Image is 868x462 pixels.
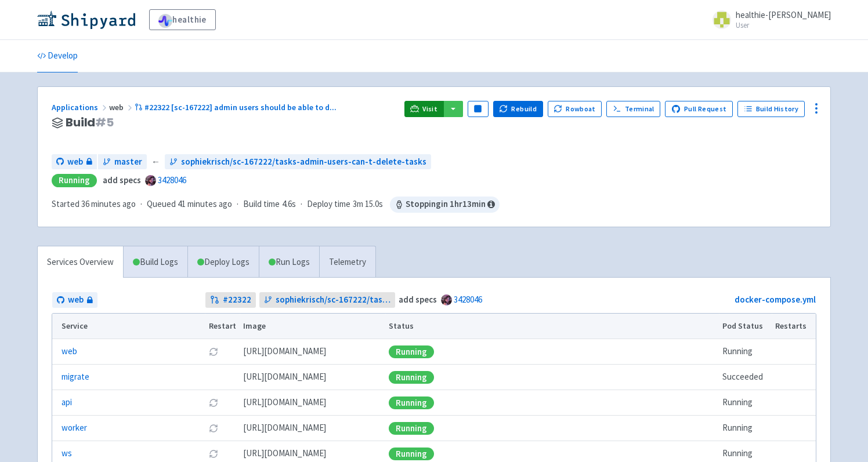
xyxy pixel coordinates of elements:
small: User [736,21,831,29]
a: Develop [37,40,78,72]
div: Running [389,422,434,435]
a: migrate [62,370,89,384]
a: Deploy Logs [187,246,259,278]
a: web [52,292,97,308]
span: Started [52,198,136,209]
a: 3428046 [158,174,186,185]
span: Queued [147,198,232,209]
span: Visit [422,104,437,114]
a: worker [62,421,87,435]
div: Running [389,448,434,460]
span: #22322 [sc-167222] admin users should be able to d ... [144,102,337,112]
span: Build [66,116,114,129]
span: sophiekrisch/sc-167222/tasks-admin-users-can-t-delete-tasks [276,293,391,307]
button: Rowboat [548,101,602,117]
a: web [52,154,97,170]
a: sophiekrisch/sc-167222/tasks-admin-users-can-t-delete-tasks [259,292,396,308]
span: ← [151,155,160,169]
span: [DOMAIN_NAME][URL] [243,370,326,384]
a: #22322 [sc-167222] admin users should be able to d... [135,102,338,112]
span: # 5 [95,114,114,130]
span: web [68,293,84,307]
th: Service [52,314,205,339]
span: [DOMAIN_NAME][URL] [243,421,326,435]
td: Running [719,416,772,441]
span: Build time [243,198,280,211]
a: Applications [52,102,109,112]
span: Deploy time [307,198,350,211]
time: 36 minutes ago [81,198,136,209]
span: 4.6s [282,198,296,211]
button: Pause [468,101,489,117]
th: Restart [205,314,240,339]
td: Succeeded [719,365,772,390]
td: Running [719,339,772,365]
th: Image [240,314,385,339]
td: Running [719,390,772,416]
a: docker-compose.yml [735,294,816,305]
th: Restarts [772,314,816,339]
div: Running [52,174,97,187]
span: web [109,102,135,112]
button: Restart pod [209,347,218,356]
a: ws [62,447,72,460]
a: Build History [737,101,805,117]
a: Terminal [606,101,660,117]
a: Build Logs [124,246,187,278]
strong: # 22322 [223,293,251,307]
th: Status [385,314,719,339]
a: web [62,345,77,358]
span: Stopping in 1 hr 13 min [390,197,500,213]
span: master [114,155,142,169]
a: Run Logs [259,246,319,278]
div: Running [389,396,434,409]
div: · · · [52,197,500,213]
span: 3m 15.0s [353,198,383,211]
span: [DOMAIN_NAME][URL] [243,345,326,358]
a: #22322 [205,292,256,308]
a: healthie-[PERSON_NAME] User [706,10,831,29]
button: Restart pod [209,398,218,408]
span: sophiekrisch/sc-167222/tasks-admin-users-can-t-delete-tasks [181,155,426,169]
button: Rebuild [493,101,543,117]
strong: add specs [399,294,437,305]
th: Pod Status [719,314,772,339]
span: [DOMAIN_NAME][URL] [243,447,326,460]
a: Telemetry [319,246,375,278]
span: [DOMAIN_NAME][URL] [243,396,326,409]
a: sophiekrisch/sc-167222/tasks-admin-users-can-t-delete-tasks [165,154,431,170]
a: api [62,396,72,409]
span: healthie-[PERSON_NAME] [736,9,831,20]
a: Pull Request [665,101,733,117]
a: healthie [149,9,216,30]
button: Restart pod [209,449,218,459]
strong: add specs [103,174,141,185]
a: Services Overview [38,246,123,278]
a: 3428046 [454,294,482,305]
time: 41 minutes ago [178,198,232,209]
div: Running [389,371,434,384]
div: Running [389,345,434,358]
span: web [67,155,83,169]
button: Restart pod [209,424,218,433]
img: Shipyard logo [37,10,135,29]
a: master [98,154,147,170]
a: Visit [404,101,444,117]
